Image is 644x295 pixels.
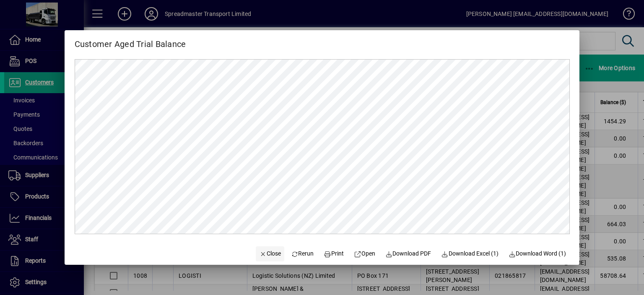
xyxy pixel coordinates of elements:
[324,249,344,258] span: Print
[509,249,566,258] span: Download Word (1)
[65,30,196,51] h2: Customer Aged Trial Balance
[382,246,435,261] a: Download PDF
[505,246,570,261] button: Download Word (1)
[320,246,347,261] button: Print
[385,249,431,258] span: Download PDF
[291,249,314,258] span: Rerun
[441,249,499,258] span: Download Excel (1)
[438,246,502,261] button: Download Excel (1)
[256,246,284,261] button: Close
[259,249,281,258] span: Close
[354,249,375,258] span: Open
[351,246,379,261] a: Open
